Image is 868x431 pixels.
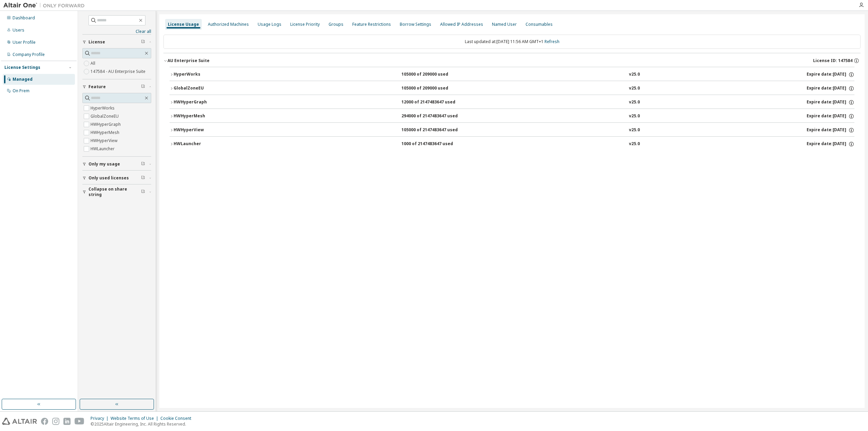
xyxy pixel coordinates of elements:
div: Privacy [91,416,111,421]
div: Expire date: [DATE] [807,127,854,133]
button: HWHyperGraph12000 of 2147483647 usedv25.0Expire date:[DATE] [170,95,854,110]
label: 147584 - AU Enterprise Suite [91,67,147,76]
div: Allowed IP Addresses [440,22,483,27]
p: © 2025 Altair Engineering, Inc. All Rights Reserved. [91,421,195,427]
label: GlobalZoneEU [91,112,120,120]
div: Borrow Settings [400,22,431,27]
div: Feature Restrictions [352,22,391,27]
div: HWHyperMesh [174,113,235,119]
div: Cookie Consent [160,416,195,421]
button: Only my usage [82,157,151,172]
a: Clear all [82,29,151,34]
label: HyperWorks [91,104,116,112]
div: Users [13,27,24,33]
button: GlobalZoneEU105000 of 209000 usedv25.0Expire date:[DATE] [170,81,854,96]
button: Feature [82,79,151,94]
img: instagram.svg [52,418,59,425]
div: 105000 of 209000 used [401,85,462,92]
span: Feature [88,84,106,90]
div: License Usage [168,22,199,27]
button: Only used licenses [82,171,151,185]
div: v25.0 [629,99,640,105]
button: Collapse on share string [82,184,151,199]
div: Website Terms of Use [111,416,160,421]
div: 1000 of 2147483647 used [401,141,462,147]
div: AU Enterprise Suite [167,58,210,63]
button: HyperWorks105000 of 209000 usedv25.0Expire date:[DATE] [170,67,854,82]
div: Expire date: [DATE] [807,113,854,119]
a: Refresh [545,39,559,44]
label: HWHyperView [91,137,119,145]
img: youtube.svg [75,418,84,425]
div: HWHyperView [174,127,235,133]
div: Authorized Machines [208,22,249,27]
div: Named User [492,22,517,27]
div: User Profile [13,40,36,45]
div: 105000 of 209000 used [401,72,462,78]
div: v25.0 [629,141,640,147]
span: Clear filter [141,189,145,195]
button: HWHyperMesh294000 of 2147483647 usedv25.0Expire date:[DATE] [170,109,854,124]
div: Usage Logs [258,22,281,27]
div: On Prem [13,88,29,94]
div: v25.0 [629,85,640,92]
label: All [91,59,97,67]
div: Groups [329,22,343,27]
span: Collapse on share string [88,187,141,197]
div: GlobalZoneEU [174,85,235,92]
span: Only my usage [88,161,120,167]
span: Only used licenses [88,175,129,181]
div: Expire date: [DATE] [807,72,854,78]
span: License ID: 147584 [813,58,852,63]
span: Clear filter [141,39,145,45]
button: HWHyperView105000 of 2147483647 usedv25.0Expire date:[DATE] [170,123,854,138]
div: Expire date: [DATE] [807,85,854,92]
div: Expire date: [DATE] [807,99,854,105]
div: License Priority [290,22,320,27]
img: linkedin.svg [63,418,71,425]
label: HWHyperMesh [91,129,121,137]
img: altair_logo.svg [2,418,37,425]
div: HWHyperGraph [174,99,235,105]
div: v25.0 [629,127,640,133]
button: License [82,35,151,50]
div: Expire date: [DATE] [807,141,854,147]
div: Managed [13,77,33,82]
span: Clear filter [141,161,145,167]
div: HyperWorks [174,72,235,78]
img: Altair One [3,2,88,9]
span: Clear filter [141,84,145,90]
div: 12000 of 2147483647 used [401,99,462,105]
div: 294000 of 2147483647 used [401,113,462,119]
div: v25.0 [629,72,640,78]
button: AU Enterprise SuiteLicense ID: 147584 [163,53,861,68]
img: facebook.svg [41,418,48,425]
div: Consumables [526,22,553,27]
div: Dashboard [13,15,35,21]
label: HWHyperGraph [91,120,122,129]
div: Company Profile [13,52,45,57]
div: Last updated at: [DATE] 11:56 AM GMT+1 [163,35,861,49]
label: HWLauncher [91,145,116,153]
span: Clear filter [141,175,145,181]
span: License [88,39,105,45]
div: HWLauncher [174,141,235,147]
div: 105000 of 2147483647 used [401,127,462,133]
button: HWLauncher1000 of 2147483647 usedv25.0Expire date:[DATE] [170,137,854,152]
div: v25.0 [629,113,640,119]
div: License Settings [4,65,40,70]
